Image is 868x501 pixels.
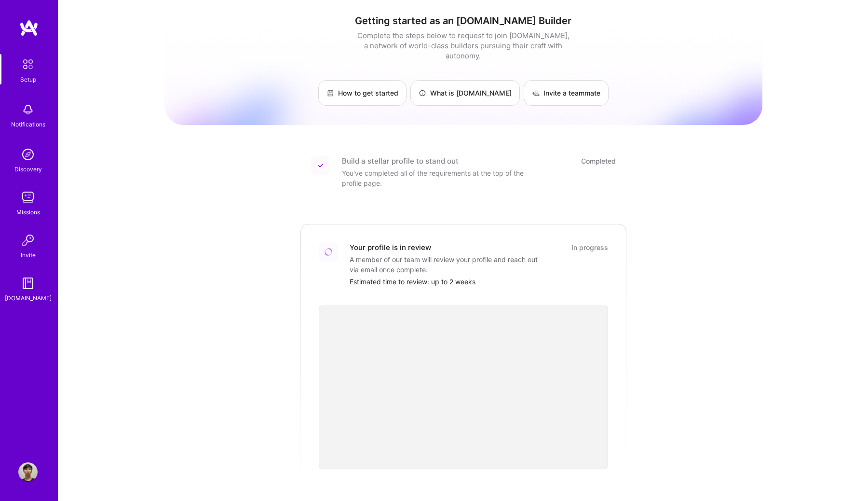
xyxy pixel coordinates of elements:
[318,80,407,106] a: How to get started
[21,250,36,260] div: Invite
[18,231,38,250] img: Invite
[342,168,535,188] div: You've completed all of the requirements at the top of the profile page.
[18,54,38,74] img: setup
[16,462,40,482] a: User Avatar
[18,100,38,119] img: bell
[524,80,609,106] a: Invite a teammate
[532,89,540,97] img: Invite a teammate
[319,306,608,469] iframe: video
[20,74,36,84] div: Setup
[410,80,520,106] a: What is [DOMAIN_NAME]
[18,462,38,482] img: User Avatar
[581,156,616,166] div: Completed
[318,163,324,168] img: Completed
[326,89,334,97] img: How to get started
[355,30,572,61] div: Complete the steps below to request to join [DOMAIN_NAME], a network of world-class builders purs...
[14,164,42,174] div: Discovery
[11,119,45,129] div: Notifications
[350,242,431,252] div: Your profile is in review
[342,156,459,166] div: Build a stellar profile to stand out
[164,15,762,27] h1: Getting started as an [DOMAIN_NAME] Builder
[324,248,333,256] img: Loading
[350,277,608,287] div: Estimated time to review: up to 2 weeks
[18,274,38,293] img: guide book
[19,19,39,37] img: logo
[5,293,52,303] div: [DOMAIN_NAME]
[419,89,426,97] img: What is A.Team
[18,188,38,207] img: teamwork
[16,207,40,217] div: Missions
[350,254,542,275] div: A member of our team will review your profile and reach out via email once complete.
[18,145,38,164] img: discovery
[571,242,608,252] div: In progress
